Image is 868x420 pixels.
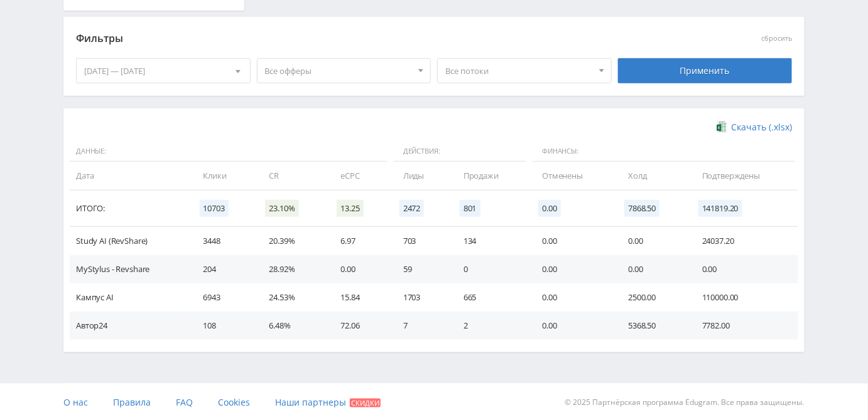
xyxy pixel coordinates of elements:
[690,283,798,312] td: 110000.00
[218,396,250,408] span: Cookies
[70,162,191,190] td: Дата
[113,396,151,408] span: Правила
[391,283,451,312] td: 1703
[690,227,798,255] td: 24037.20
[76,29,612,48] div: Фильтры
[350,399,381,407] span: Скидки
[451,162,529,190] td: Продажи
[616,312,690,340] td: 5368.50
[624,200,659,217] span: 7868.50
[256,162,328,190] td: CR
[460,200,480,217] span: 801
[529,162,616,190] td: Отменены
[337,200,363,217] span: 13.25
[191,255,257,283] td: 204
[616,283,690,312] td: 2500.00
[451,227,529,255] td: 134
[70,283,191,312] td: Кампус AI
[616,162,690,190] td: Холд
[256,312,328,340] td: 6.48%
[761,34,792,43] button: сбросить
[445,59,592,83] span: Все потоки
[191,162,257,190] td: Клики
[256,283,328,312] td: 24.53%
[717,120,727,133] img: xlsx
[451,255,529,283] td: 0
[70,191,191,227] td: Итого:
[70,312,191,340] td: Автор24
[529,227,616,255] td: 0.00
[328,283,391,312] td: 15.84
[618,58,793,83] div: Применить
[275,396,346,408] span: Наши партнеры
[529,255,616,283] td: 0.00
[451,283,529,312] td: 665
[690,162,798,190] td: Подтверждены
[328,227,391,255] td: 6.97
[394,141,526,162] span: Действия:
[451,312,529,340] td: 2
[191,227,257,255] td: 3448
[529,312,616,340] td: 0.00
[391,255,451,283] td: 59
[200,200,229,217] span: 10703
[191,283,257,312] td: 6943
[328,255,391,283] td: 0.00
[698,200,742,217] span: 141819.20
[176,396,193,408] span: FAQ
[191,312,257,340] td: 108
[391,227,451,255] td: 703
[529,283,616,312] td: 0.00
[63,396,88,408] span: О нас
[538,200,560,217] span: 0.00
[70,227,191,255] td: Study AI (RevShare)
[328,162,391,190] td: eCPC
[731,122,792,132] span: Скачать (.xlsx)
[70,141,388,162] span: Данные:
[256,255,328,283] td: 28.92%
[616,255,690,283] td: 0.00
[391,162,451,190] td: Лиды
[256,227,328,255] td: 20.39%
[328,312,391,340] td: 72.06
[616,227,690,255] td: 0.00
[717,121,792,134] a: Скачать (.xlsx)
[399,200,424,217] span: 2472
[690,255,798,283] td: 0.00
[265,200,298,217] span: 23.10%
[265,59,412,83] span: Все офферы
[77,59,250,83] div: [DATE] — [DATE]
[533,141,795,162] span: Финансы:
[391,312,451,340] td: 7
[70,255,191,283] td: MyStylus - Revshare
[690,312,798,340] td: 7782.00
